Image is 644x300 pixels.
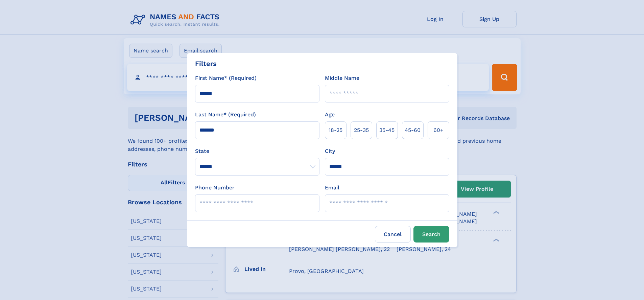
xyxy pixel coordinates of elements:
button: Search [413,226,449,243]
label: Middle Name [325,74,359,82]
label: Last Name* (Required) [195,111,256,119]
label: Cancel [375,226,411,243]
label: City [325,147,335,155]
label: First Name* (Required) [195,74,257,82]
span: 25‑35 [354,126,369,134]
div: Filters [195,59,217,69]
label: Phone Number [195,184,235,192]
span: 60+ [433,126,444,134]
span: 18‑25 [329,126,342,134]
span: 35‑45 [379,126,395,134]
label: State [195,147,319,155]
label: Age [325,111,335,119]
span: 45‑60 [405,126,421,134]
label: Email [325,184,339,192]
